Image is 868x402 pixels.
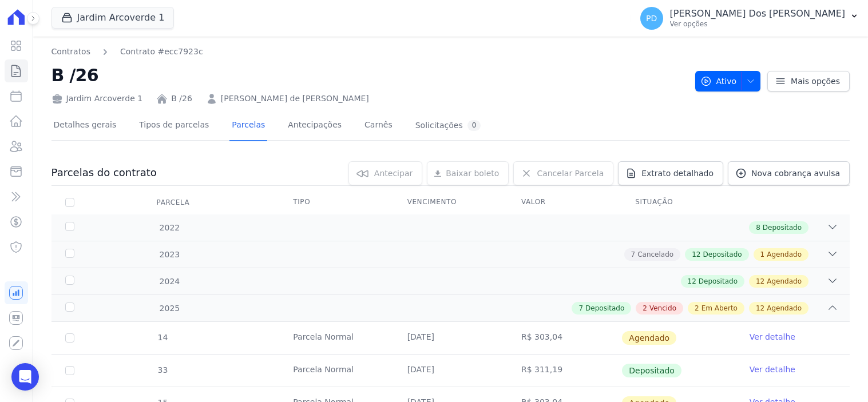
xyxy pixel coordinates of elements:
a: Ver detalhe [750,331,795,343]
a: Tipos de parcelas [137,111,211,141]
span: Mais opções [791,75,840,87]
div: Solicitações [415,120,481,131]
h3: Parcelas do contrato [51,166,157,180]
th: Situação [621,190,735,214]
a: Carnês [362,111,395,141]
a: Contrato #ecc7923c [120,46,203,58]
span: 2 [695,303,699,313]
a: Parcelas [229,111,267,141]
a: Mais opções [767,71,850,91]
input: default [65,333,74,343]
a: Solicitações0 [413,111,483,141]
span: 7 [631,249,636,260]
nav: Breadcrumb [51,46,686,58]
td: R$ 311,19 [508,355,621,387]
span: Extrato detalhado [641,168,714,179]
span: Depositado [622,364,681,377]
span: PD [646,14,657,22]
span: 14 [157,333,168,342]
nav: Breadcrumb [51,46,203,58]
input: Só é possível selecionar pagamentos em aberto [65,366,74,375]
a: Contratos [51,46,90,58]
h2: B /26 [51,62,686,88]
span: 33 [157,365,168,375]
a: Extrato detalhado [618,161,723,185]
span: Agendado [622,331,676,345]
td: Parcela Normal [279,322,393,354]
a: [PERSON_NAME] de [PERSON_NAME] [221,93,369,105]
span: 12 [688,276,696,286]
span: Agendado [767,276,802,286]
div: Jardim Arcoverde 1 [51,93,143,105]
a: Ver detalhe [750,364,795,375]
span: Ativo [700,71,737,91]
a: Detalhes gerais [51,111,119,141]
span: 12 [692,249,700,260]
td: [DATE] [394,322,508,354]
span: 8 [756,222,760,233]
td: R$ 303,04 [508,322,621,354]
p: Ver opções [670,19,845,29]
span: Vencido [649,303,676,313]
span: 7 [578,303,583,313]
span: Depositado [585,303,624,313]
span: Em Aberto [701,303,738,313]
span: 2 [643,303,647,313]
span: Nova cobrança avulsa [751,168,840,179]
a: Nova cobrança avulsa [728,161,850,185]
div: Open Intercom Messenger [11,363,39,391]
button: Jardim Arcoverde 1 [51,7,175,29]
th: Tipo [279,190,393,214]
a: Antecipações [286,111,344,141]
span: 1 [760,249,765,260]
span: 12 [756,303,764,313]
button: PD [PERSON_NAME] Dos [PERSON_NAME] Ver opções [631,2,868,34]
div: 0 [467,120,481,131]
span: Depositado [763,222,802,233]
button: Ativo [695,71,761,91]
th: Vencimento [394,190,508,214]
div: Parcela [143,191,204,214]
span: Agendado [767,249,802,260]
td: Parcela Normal [279,355,393,387]
td: [DATE] [394,355,508,387]
span: Agendado [767,303,802,313]
a: B /26 [171,93,192,105]
span: 12 [756,276,764,286]
span: Cancelado [637,249,673,260]
th: Valor [508,190,621,214]
p: [PERSON_NAME] Dos [PERSON_NAME] [670,8,845,19]
span: Depositado [699,276,738,286]
span: Depositado [703,249,742,260]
